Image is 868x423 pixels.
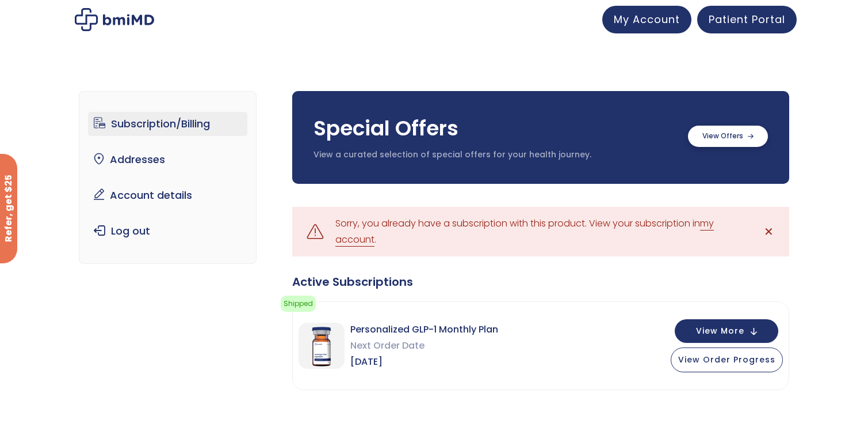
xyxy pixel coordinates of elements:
[671,348,783,372] button: View Order Progress
[602,6,691,33] a: My Account
[350,354,498,370] span: [DATE]
[614,12,680,27] span: My Account
[350,322,498,338] span: Personalized GLP-1 Monthly Plan
[79,91,257,264] nav: Account pages
[764,224,774,240] span: ✕
[299,323,345,369] img: Personalized GLP-1 Monthly Plan
[758,220,781,243] a: ✕
[313,114,676,143] h3: Special Offers
[292,274,789,290] div: Active Subscriptions
[88,183,247,207] a: Account details
[350,338,498,354] span: Next Order Date
[88,219,247,243] a: Log out
[281,296,316,312] span: Shipped
[88,148,247,172] a: Addresses
[696,327,744,335] span: View More
[709,12,785,27] span: Patient Portal
[678,354,775,365] span: View Order Progress
[335,216,746,248] div: Sorry, you already have a subscription with this product. View your subscription in .
[75,8,154,31] img: My account
[88,112,247,136] a: Subscription/Billing
[675,319,778,343] button: View More
[697,6,797,33] a: Patient Portal
[313,149,676,161] p: View a curated selection of special offers for your health journey.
